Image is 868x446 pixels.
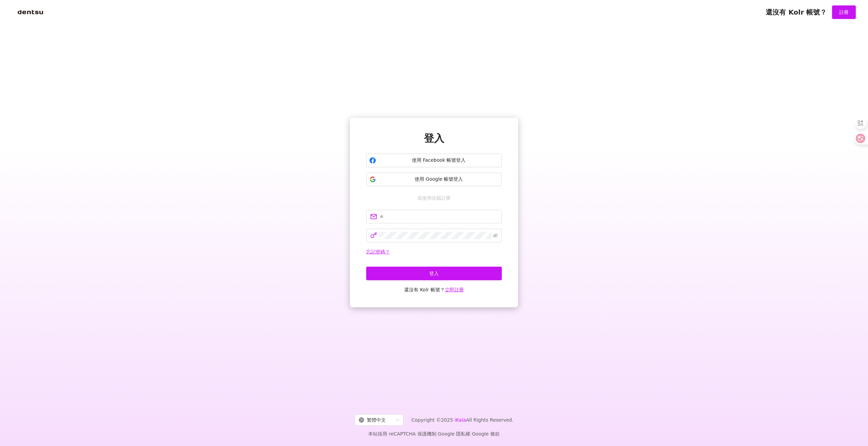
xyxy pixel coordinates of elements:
button: 使用 Google 帳號登入 [366,173,502,186]
span: 或使用信箱註冊 [413,194,455,202]
span: Copyright © 2025 All Rights Reserved. [412,416,514,424]
a: Google 條款 [472,431,500,437]
span: | [470,431,472,437]
button: 登入 [366,267,502,280]
div: 繁體中文 [359,415,393,425]
span: eye-invisible [493,233,498,238]
img: logo [12,5,48,19]
span: 登入 [429,271,439,276]
span: 註冊 [839,9,849,15]
a: Google 隱私權 [438,431,470,437]
button: 使用 Facebook 帳號登入 [366,154,502,167]
span: 使用 Facebook 帳號登入 [379,157,499,164]
span: 使用 Google 帳號登入 [379,176,499,183]
a: iKala [455,417,466,423]
span: 還沒有 Kolr 帳號？ [766,8,827,16]
span: | [436,431,438,437]
a: 忘記密碼？ [366,249,390,254]
a: 立即註冊 [445,287,464,292]
span: 還沒有 Kolr 帳號？ [404,286,464,294]
span: 登入 [424,132,444,144]
span: 本站採用 reCAPTCHA 保護機制 [368,430,499,438]
button: 註冊 [832,5,856,19]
